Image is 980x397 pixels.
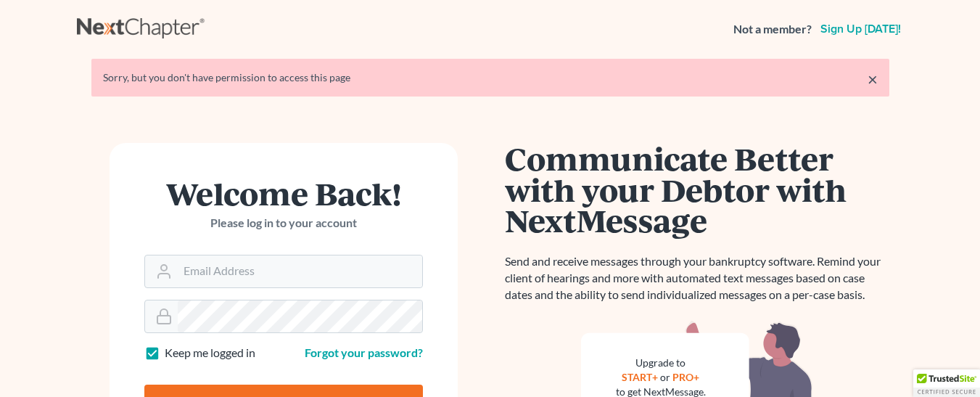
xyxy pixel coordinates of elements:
[622,371,658,383] a: START+
[672,371,699,383] a: PRO+
[305,345,423,359] a: Forgot your password?
[818,23,904,35] a: Sign up [DATE]!
[505,143,889,236] h1: Communicate Better with your Debtor with NextMessage
[913,369,980,397] div: TrustedSite Certified
[733,21,812,38] strong: Not a member?
[144,178,423,209] h1: Welcome Back!
[660,371,670,383] span: or
[103,70,878,85] div: Sorry, but you don't have permission to access this page
[868,70,878,88] a: ×
[505,253,889,303] p: Send and receive messages through your bankruptcy software. Remind your client of hearings and mo...
[144,215,423,232] p: Please log in to your account
[616,356,706,370] div: Upgrade to
[165,345,255,361] label: Keep me logged in
[178,255,422,287] input: Email Address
